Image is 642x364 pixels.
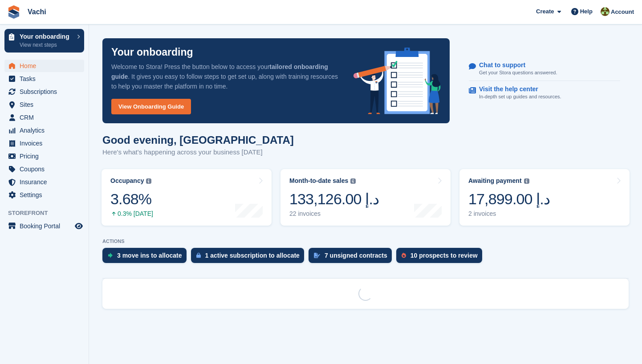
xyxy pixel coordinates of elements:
[8,209,89,218] span: Storefront
[108,253,113,258] img: move_ins_to_allocate_icon-fdf77a2bb77ea45bf5b3d319d69a93e2d87916cf1d5bf7949dd705db3b84f3ca.svg
[205,252,300,259] div: 1 active subscription to allocate
[24,4,50,19] a: Vachi
[396,248,487,267] a: 10 prospects to review
[479,61,550,69] p: Chat to support
[196,252,201,258] img: active_subscription_to_allocate_icon-d502201f5373d7db506a760aba3b589e785aa758c864c3986d89f69b8ff3...
[468,177,522,185] div: Awaiting payment
[4,150,84,162] a: menu
[309,248,396,267] a: 7 unsigned contracts
[4,98,84,111] a: menu
[20,33,73,40] p: Your onboarding
[117,252,182,259] div: 3 move ins to allocate
[469,81,620,105] a: Visit the help center In-depth set up guides and resources.
[20,60,73,72] span: Home
[111,99,191,114] a: View Onboarding Guide
[20,85,73,98] span: Subscriptions
[524,178,529,184] img: icon-info-grey-7440780725fd019a000dd9b08b2336e03edf1995a4989e88bcd33f0948082b44.svg
[479,69,557,77] p: Get your Stora questions answered.
[110,210,153,218] div: 0.3% [DATE]
[20,111,73,124] span: CRM
[350,178,356,184] img: icon-info-grey-7440780725fd019a000dd9b08b2336e03edf1995a4989e88bcd33f0948082b44.svg
[289,190,379,208] div: 133,126.00 د.إ
[20,41,73,49] p: View next steps
[459,169,630,226] a: Awaiting payment 17,899.00 د.إ 2 invoices
[20,124,73,137] span: Analytics
[314,253,320,258] img: contract_signature_icon-13c848040528278c33f63329250d36e43548de30e8caae1d1a13099fd9432cc5.svg
[479,85,554,93] p: Visit the help center
[580,7,593,16] span: Help
[20,137,73,150] span: Invoices
[4,85,84,98] a: menu
[111,62,339,91] p: Welcome to Stora! Press the button below to access your . It gives you easy to follow steps to ge...
[469,57,620,81] a: Chat to support Get your Stora questions answered.
[73,221,84,231] a: Preview store
[289,177,348,185] div: Month-to-date sales
[468,190,550,208] div: 17,899.00 د.إ
[20,176,73,188] span: Insurance
[402,253,406,258] img: prospect-51fa495bee0391a8d652442698ab0144808aea92771e9ea1ae160a38d050c398.svg
[102,248,191,267] a: 3 move ins to allocate
[4,163,84,175] a: menu
[20,150,73,162] span: Pricing
[102,134,294,146] h1: Good evening, [GEOGRAPHIC_DATA]
[354,48,441,114] img: onboarding-info-6c161a55d2c0e0a8cae90662b2fe09162a5109e8cc188191df67fb4f79e88e88.svg
[146,178,151,184] img: icon-info-grey-7440780725fd019a000dd9b08b2336e03edf1995a4989e88bcd33f0948082b44.svg
[289,210,379,218] div: 22 invoices
[20,98,73,111] span: Sites
[102,147,294,158] p: Here's what's happening across your business [DATE]
[4,73,84,85] a: menu
[536,7,554,16] span: Create
[4,60,84,72] a: menu
[191,248,309,267] a: 1 active subscription to allocate
[110,177,144,185] div: Occupancy
[20,220,73,232] span: Booking Portal
[4,111,84,124] a: menu
[479,93,561,101] p: In-depth set up guides and resources.
[280,169,451,226] a: Month-to-date sales 133,126.00 د.إ 22 invoices
[20,163,73,175] span: Coupons
[111,47,193,57] p: Your onboarding
[468,210,550,218] div: 2 invoices
[20,189,73,201] span: Settings
[110,190,153,208] div: 3.68%
[4,189,84,201] a: menu
[102,169,272,226] a: Occupancy 3.68% 0.3% [DATE]
[611,8,634,16] span: Account
[601,7,609,16] img: Anete Gre
[4,220,84,232] a: menu
[4,124,84,137] a: menu
[410,252,478,259] div: 10 prospects to review
[102,239,629,244] p: ACTIONS
[4,137,84,150] a: menu
[325,252,387,259] div: 7 unsigned contracts
[20,73,73,85] span: Tasks
[7,5,20,19] img: stora-icon-8386f47178a22dfd0bd8f6a31ec36ba5ce8667c1dd55bd0f319d3a0aa187defe.svg
[4,29,84,53] a: Your onboarding View next steps
[4,176,84,188] a: menu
